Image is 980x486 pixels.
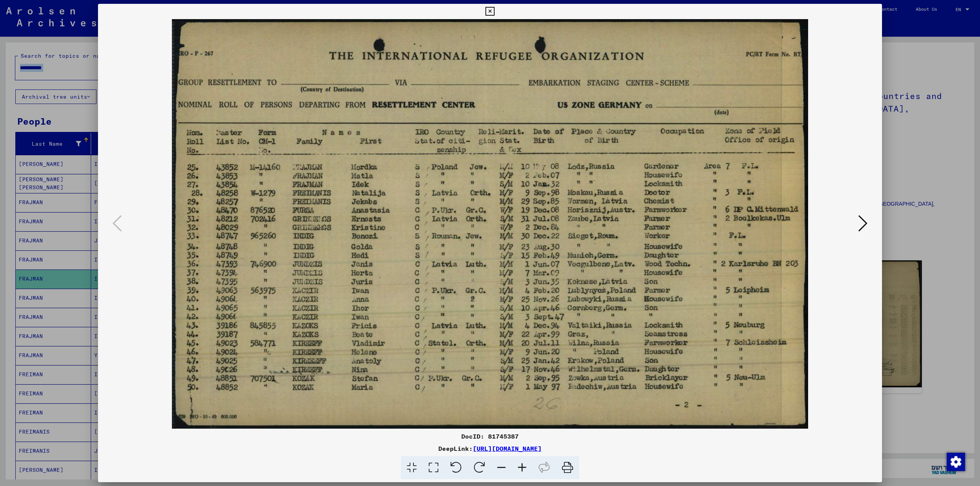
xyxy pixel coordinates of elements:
div: DocID: 81745387 [98,432,882,441]
div: DeepLink: [98,444,882,453]
img: 001.jpg [124,19,856,429]
div: Change consent [946,452,965,471]
a: [URL][DOMAIN_NAME] [473,445,542,452]
img: Change consent [947,453,965,471]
